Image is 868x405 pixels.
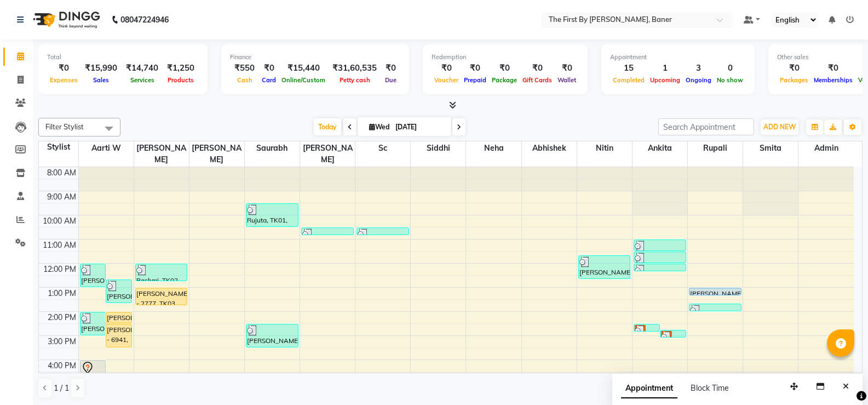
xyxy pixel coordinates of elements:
[41,239,78,251] div: 11:00 AM
[45,191,78,203] div: 9:00 AM
[279,76,328,84] span: Online/Custom
[54,383,69,394] span: 1 / 1
[106,280,131,303] div: [PERSON_NAME] - 1710, TK08, 12:40 PM-01:40 PM, Hair Cut & Finish / Basic [Cr. Dir.]
[392,119,447,135] input: 2025-09-03
[106,324,131,347] div: [PERSON_NAME] - 6941, TK10, 02:30 PM-03:30 PM, Hair Cut & Finish / Basic [Cr. Dir.]
[136,264,187,281] div: Rashmi, TK02, 12:00 PM-12:45 PM, Hair Cut & Finish / Cr. Stylist
[647,76,683,84] span: Upcoming
[634,324,659,331] div: [PERSON_NAME] - 6894, TK11, 02:30 PM-02:45 PM, Brows : Wax & Thread - Eyebrows
[279,62,328,75] div: ₹15,440
[634,264,686,271] div: [PERSON_NAME] NANI - 0821, TK05, 12:00 PM-12:15 PM, Brows : Wax & Thread - Eyebrows
[230,62,259,75] div: ₹550
[45,167,78,179] div: 8:00 AM
[838,378,854,395] button: Close
[45,122,84,131] span: Filter Stylist
[45,360,78,372] div: 4:00 PM
[610,53,746,62] div: Appointment
[122,62,163,75] div: ₹14,740
[120,4,169,35] b: 08047224946
[634,252,686,263] div: [PERSON_NAME] NANI - 0821, TK05, 11:30 AM-12:00 PM, Waxing - Full Legs: (Rica)
[461,76,489,84] span: Prepaid
[610,76,647,84] span: Completed
[90,76,112,84] span: Sales
[381,62,400,75] div: ₹0
[520,62,555,75] div: ₹0
[79,141,134,155] span: Aarti W
[777,76,811,84] span: Packages
[660,330,686,337] div: [PERSON_NAME] - 6894, TK11, 02:45 PM-03:00 PM, Brows : Wax & Thread - Upper Lips
[691,383,729,393] span: Block Time
[328,62,381,75] div: ₹31,60,535
[763,123,796,131] span: ADD NEW
[245,141,300,155] span: Saurabh
[683,62,714,75] div: 3
[41,215,78,227] div: 10:00 AM
[302,228,353,235] div: Rujuta, TK01, 10:30 AM-10:45 AM, Hair Wash + Cond
[128,76,157,84] span: Services
[579,256,630,278] div: [PERSON_NAME] - 1710, TK08, 11:40 AM-12:40 PM, Pedicure - Polish Application : Regular,Pedicure -...
[555,76,579,84] span: Wallet
[41,264,78,275] div: 12:00 PM
[136,288,187,305] div: [PERSON_NAME] - 2777, TK03, 01:00 PM-01:45 PM, Hair Cut & Finish / Cr. Stylist
[337,76,373,84] span: Petty cash
[259,62,279,75] div: ₹0
[259,76,279,84] span: Card
[45,312,78,323] div: 2:00 PM
[81,62,122,75] div: ₹15,990
[39,141,78,153] div: Stylist
[382,76,399,84] span: Due
[45,288,78,299] div: 1:00 PM
[81,361,106,383] div: Atharva, TK13, 04:00 PM-05:00 PM, Haircut (Men) - Director
[658,118,754,135] input: Search Appointment
[81,312,106,335] div: [PERSON_NAME], TK12, 02:00 PM-03:00 PM, Hair Cut & Finish / Basic [Cr. Dir.]
[647,62,683,75] div: 1
[634,240,686,250] div: [PERSON_NAME] NANI - 0821, TK05, 11:00 AM-11:30 AM, Waxing - Full Arms: (Rica)
[246,324,298,347] div: [PERSON_NAME] - 6379, TK09, 02:30 PM-03:30 PM, Haircut (Men) - Senior Stylist
[555,62,579,75] div: ₹0
[461,62,489,75] div: ₹0
[189,141,244,167] span: [PERSON_NAME]
[47,62,81,75] div: ₹0
[300,141,355,167] span: [PERSON_NAME]
[683,76,714,84] span: Ongoing
[45,336,78,347] div: 3:00 PM
[432,62,461,75] div: ₹0
[520,76,555,84] span: Gift Cards
[246,204,298,226] div: Rujuta, TK01, 09:30 AM-10:30 AM, Hair Cut & Finish / Basic [Sr. Stylist]
[28,4,103,35] img: logo
[688,141,743,155] span: Rupali
[47,76,81,84] span: Expenses
[689,288,741,295] div: [PERSON_NAME] - 1710, TK07, 01:00 PM-01:15 PM, Brows : Wax & Thread - Eyebrows
[811,62,855,75] div: ₹0
[714,62,746,75] div: 0
[522,141,577,155] span: Abhishek
[106,312,131,323] div: [PERSON_NAME] - 6941, TK10, 02:00 PM-02:30 PM, Texture Treatment - Touch Up
[489,62,520,75] div: ₹0
[165,76,197,84] span: Products
[689,304,741,311] div: [PERSON_NAME] - 1710, TK08, 01:40 PM-01:55 PM, Brows : Wax & Thread - Eyebrows
[234,76,255,84] span: Cash
[489,76,520,84] span: Package
[134,141,189,167] span: [PERSON_NAME]
[230,53,400,62] div: Finance
[432,53,579,62] div: Redemption
[47,53,199,62] div: Total
[577,141,632,155] span: Nitin
[714,76,746,84] span: No show
[411,141,465,155] span: Siddhi
[81,264,106,287] div: [PERSON_NAME], TK06, 12:00 PM-01:00 PM, Hair Cut & Finish / Basic [Cr. Dir.]
[610,62,647,75] div: 15
[355,141,410,155] span: Sc
[466,141,521,155] span: Neha
[811,76,855,84] span: Memberships
[633,141,687,155] span: Ankita
[366,123,392,131] span: Wed
[761,119,798,135] button: ADD NEW
[798,141,854,155] span: Admin
[777,62,811,75] div: ₹0
[743,141,798,155] span: Smita
[357,228,409,235] div: [PERSON_NAME] - 9822, TK04, 10:30 AM-10:45 AM, Hair Wash + Cond
[432,76,461,84] span: Voucher
[621,379,677,398] span: Appointment
[163,62,199,75] div: ₹1,250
